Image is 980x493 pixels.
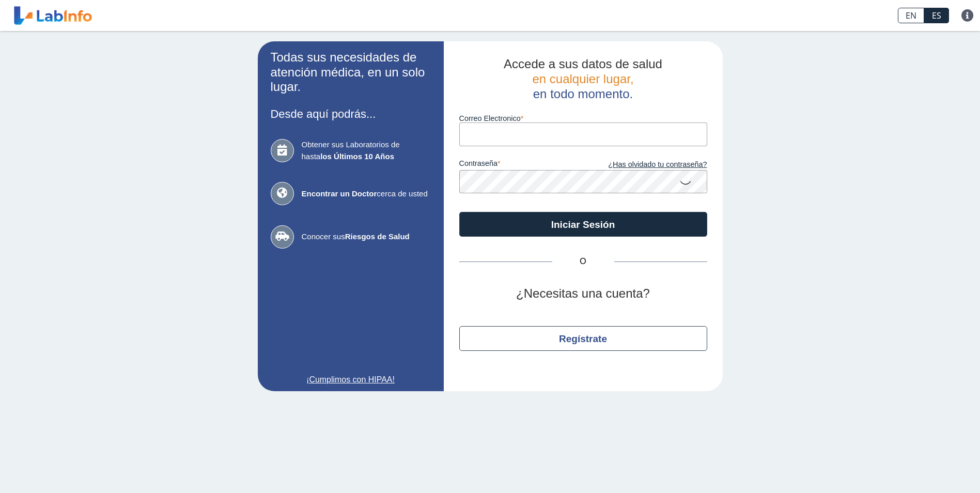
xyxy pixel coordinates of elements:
[532,72,633,86] span: en cualquier lugar,
[302,188,431,200] span: cerca de usted
[459,159,583,171] label: contraseña
[271,107,431,120] h3: Desde aquí podrás...
[345,232,410,241] b: Riesgos de Salud
[924,8,949,23] a: ES
[459,212,707,237] button: Iniciar Sesión
[533,87,633,101] span: en todo momento.
[302,231,431,243] span: Conocer sus
[898,8,924,23] a: EN
[320,152,394,161] b: los Últimos 10 Años
[583,159,707,171] a: ¿Has olvidado tu contraseña?
[271,374,431,386] a: ¡Cumplimos con HIPAA!
[459,326,707,351] button: Regístrate
[302,139,431,162] span: Obtener sus Laboratorios de hasta
[504,57,662,71] span: Accede a sus datos de salud
[552,255,614,268] span: O
[459,114,707,122] label: Correo Electronico
[302,189,377,198] b: Encontrar un Doctor
[459,286,707,301] h2: ¿Necesitas una cuenta?
[271,50,431,95] h2: Todas sus necesidades de atención médica, en un solo lugar.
